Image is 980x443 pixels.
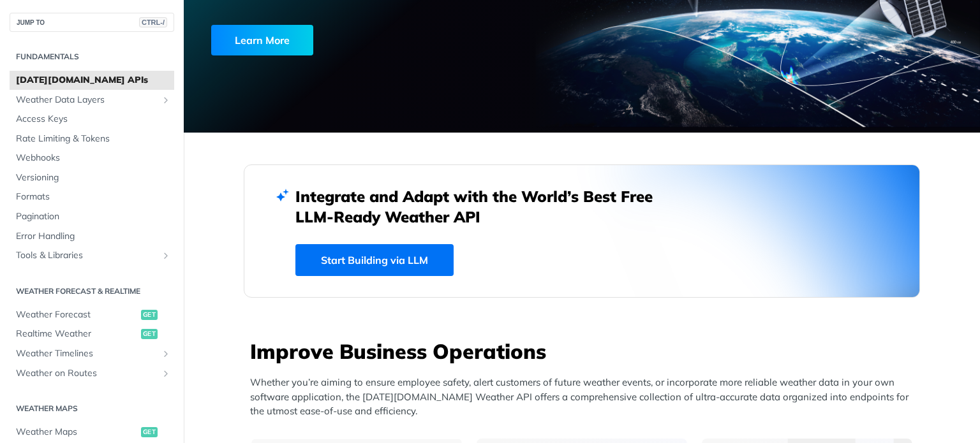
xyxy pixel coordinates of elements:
[16,171,171,184] span: Versioning
[161,368,171,379] button: Show subpages for Weather on Routes
[10,344,174,363] a: Weather TimelinesShow subpages for Weather Timelines
[16,74,171,87] span: [DATE][DOMAIN_NAME] APIs
[16,152,171,164] span: Webhooks
[295,244,454,276] a: Start Building via LLM
[141,310,158,320] span: get
[139,17,167,27] span: CTRL-/
[250,375,920,419] p: Whether you’re aiming to ensure employee safety, alert customers of future weather events, or inc...
[10,286,174,297] h2: Weather Forecast & realtime
[10,71,174,90] a: [DATE][DOMAIN_NAME] APIs
[16,309,138,321] span: Weather Forecast
[10,13,174,32] button: JUMP TOCTRL-/
[16,328,138,340] span: Realtime Weather
[10,305,174,324] a: Weather Forecastget
[10,227,174,246] a: Error Handling
[16,191,171,203] span: Formats
[211,25,519,55] a: Learn More
[10,51,174,62] h2: Fundamentals
[16,367,158,380] span: Weather on Routes
[10,149,174,168] a: Webhooks
[10,129,174,149] a: Rate Limiting & Tokens
[16,113,171,126] span: Access Keys
[10,91,174,110] a: Weather Data LayersShow subpages for Weather Data Layers
[16,230,171,243] span: Error Handling
[16,210,171,223] span: Pagination
[10,246,174,265] a: Tools & LibrariesShow subpages for Tools & Libraries
[16,249,158,262] span: Tools & Libraries
[161,95,171,105] button: Show subpages for Weather Data Layers
[295,186,672,227] h2: Integrate and Adapt with the World’s Best Free LLM-Ready Weather API
[10,403,174,414] h2: Weather Maps
[10,110,174,129] a: Access Keys
[16,347,158,360] span: Weather Timelines
[161,349,171,359] button: Show subpages for Weather Timelines
[10,423,174,442] a: Weather Mapsget
[10,168,174,187] a: Versioning
[10,324,174,344] a: Realtime Weatherget
[16,133,171,145] span: Rate Limiting & Tokens
[10,187,174,207] a: Formats
[211,25,313,55] div: Learn More
[141,427,158,437] span: get
[141,329,158,339] span: get
[10,364,174,383] a: Weather on RoutesShow subpages for Weather on Routes
[10,207,174,226] a: Pagination
[16,426,138,439] span: Weather Maps
[16,94,158,106] span: Weather Data Layers
[161,251,171,261] button: Show subpages for Tools & Libraries
[250,337,920,365] h3: Improve Business Operations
